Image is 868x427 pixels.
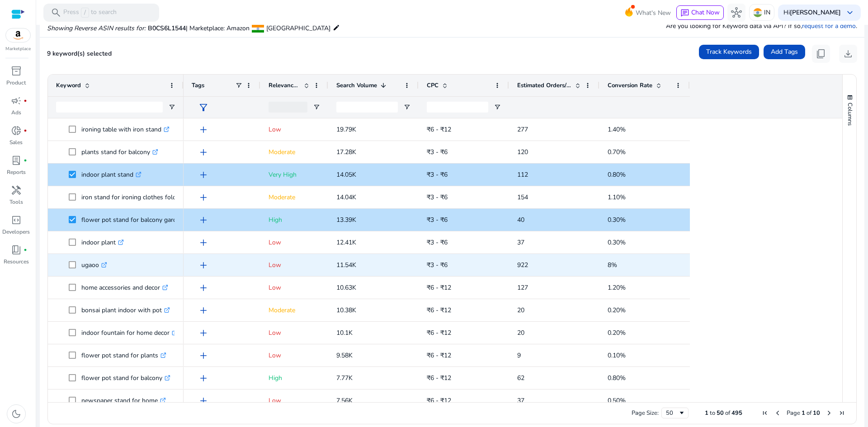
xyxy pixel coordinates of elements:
[6,79,26,87] p: Product
[336,193,356,202] span: 14.04K
[269,301,320,319] p: Moderate
[198,147,209,158] span: add
[427,238,448,247] span: ₹3 - ₹6
[517,328,524,337] span: 20
[198,192,209,203] span: add
[63,8,117,18] p: Press to search
[336,283,356,292] span: 10.63K
[81,211,192,229] p: flower pot stand for balcony garden
[517,125,528,134] span: 277
[706,47,752,56] span: Track Keywords
[266,24,330,33] span: [GEOGRAPHIC_DATA]
[47,24,146,33] i: Showing Reverse ASIN results for:
[336,374,353,382] span: 7.77K
[198,215,209,225] span: add
[608,396,626,405] span: 0.50%
[81,188,217,206] p: iron stand for ironing clothes foldable square
[517,306,524,314] span: 20
[6,28,30,42] img: amazon.svg
[81,369,170,387] p: flower pot stand for balcony
[608,148,626,156] span: 0.70%
[336,351,353,360] span: 9.58K
[632,409,659,417] div: Page Size:
[336,216,356,224] span: 13.39K
[725,409,730,417] span: of
[336,238,356,247] span: 12.41K
[4,258,29,266] p: Resources
[608,351,626,360] span: 0.10%
[336,170,356,179] span: 14.05K
[608,238,626,247] span: 0.30%
[198,373,209,384] span: add
[81,120,170,139] p: ironing table with iron stand
[336,306,356,314] span: 10.38K
[269,165,320,184] p: Very High
[198,350,209,361] span: add
[51,7,61,18] span: search
[9,138,23,146] p: Sales
[731,409,742,417] span: 495
[198,124,209,135] span: add
[9,198,23,206] p: Tools
[198,260,209,271] span: add
[427,374,451,382] span: ₹6 - ₹12
[517,193,528,202] span: 154
[661,408,689,418] div: Page Size
[427,81,439,89] span: CPC
[427,216,448,224] span: ₹3 - ₹6
[608,125,626,134] span: 1.40%
[5,46,31,52] p: Marketplace
[753,8,762,17] img: in.svg
[517,396,524,405] span: 37
[336,396,353,405] span: 7.56K
[761,409,769,417] div: First Page
[11,244,22,255] span: book_4
[269,233,320,252] p: Low
[427,328,451,337] span: ₹6 - ₹12
[764,45,805,59] button: Add Tags
[608,193,626,202] span: 1.10%
[676,5,724,20] button: chatChat Now
[666,409,678,417] div: 50
[192,81,204,89] span: Tags
[764,5,770,20] p: IN
[517,283,528,292] span: 127
[427,170,448,179] span: ₹3 - ₹6
[269,324,320,342] p: Low
[717,409,724,417] span: 50
[81,233,124,252] p: indoor plant
[427,102,488,113] input: CPC Filter Input
[731,7,742,18] span: hub
[336,148,356,156] span: 17.28K
[47,49,112,58] span: 9 keyword(s) selected
[81,301,170,319] p: bonsai plant indoor with pot
[269,188,320,206] p: Moderate
[7,168,26,176] p: Reports
[494,103,501,111] button: Open Filter Menu
[81,8,89,18] span: /
[336,81,377,89] span: Search Volume
[81,165,142,184] p: indoor plant stand
[427,351,451,360] span: ₹6 - ₹12
[198,237,209,248] span: add
[2,228,30,236] p: Developers
[517,374,524,382] span: 62
[427,261,448,269] span: ₹3 - ₹6
[336,328,353,337] span: 10.1K
[313,103,320,111] button: Open Filter Menu
[608,170,626,179] span: 0.80%
[846,103,854,126] span: Columns
[81,324,178,342] p: indoor fountain for home decor
[403,103,410,111] button: Open Filter Menu
[198,169,209,180] span: add
[636,5,671,21] span: What's New
[427,193,448,202] span: ₹3 - ₹6
[771,47,798,56] span: Add Tags
[336,125,356,134] span: 19.79K
[790,8,841,17] b: [PERSON_NAME]
[608,374,626,382] span: 0.80%
[517,148,528,156] span: 120
[198,102,209,113] span: filter_alt
[56,81,81,89] span: Keyword
[11,408,22,419] span: dark_mode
